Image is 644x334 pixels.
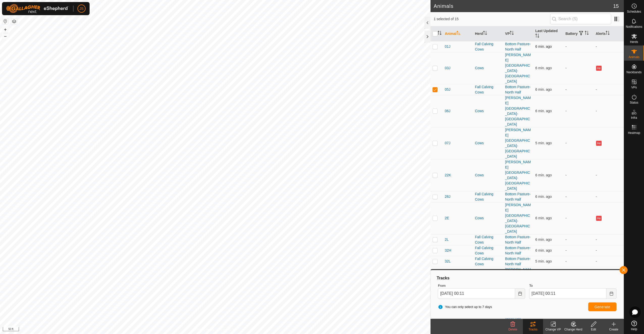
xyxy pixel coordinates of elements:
td: - [594,95,624,127]
td: - [563,95,594,127]
button: Ae [596,216,602,221]
span: 01J [445,44,450,49]
div: Tracks [436,275,619,281]
button: Choose Date [606,288,616,299]
span: 2E [445,216,449,221]
img: Gallagher Logo [6,4,69,13]
span: Generate [595,305,610,309]
span: Aug 26, 2025, 12:05 AM [535,237,552,242]
th: Battery [563,26,594,41]
th: Animal [443,26,473,41]
td: - [563,234,594,245]
span: Aug 26, 2025, 12:05 AM [535,66,552,70]
th: Alerts [594,26,624,41]
input: Search (S) [550,14,611,24]
td: - [594,41,624,52]
button: Choose Date [515,288,525,299]
span: 22K [445,173,451,178]
td: - [563,202,594,234]
span: Aug 26, 2025, 12:05 AM [535,216,552,220]
td: - [563,41,594,52]
span: 15 [613,2,619,10]
span: Help [631,328,637,331]
p-sorticon: Activate to sort [457,32,461,36]
td: - [563,256,594,267]
span: 32L [445,259,450,264]
td: - [563,84,594,95]
div: Cows [475,140,501,146]
span: You can only select up to 7 days [438,304,492,309]
button: + [2,27,8,33]
a: Contact Us [220,327,235,332]
button: Ae [596,141,602,146]
span: Infra [631,116,637,119]
span: Notifications [626,25,642,28]
div: Fall Calving Cows [475,234,501,245]
div: Edit [583,327,604,332]
td: - [563,245,594,256]
button: Map Layers [11,18,17,25]
span: Heatmap [628,131,640,134]
div: Fall Calving Cows [475,192,501,202]
td: - [563,52,594,84]
a: [PERSON_NAME] [GEOGRAPHIC_DATA]-[GEOGRAPHIC_DATA] [505,128,531,158]
a: Privacy Policy [195,327,214,332]
p-sorticon: Activate to sort [535,34,539,38]
div: Create [604,327,624,332]
td: - [594,267,624,299]
span: 06J [445,108,450,114]
td: - [594,84,624,95]
a: Bottom Pasture-North Half [505,42,531,51]
label: To [529,283,616,288]
label: From [438,283,525,288]
span: 05J [445,87,450,92]
div: Cows [475,108,501,114]
span: Status [630,101,638,104]
td: - [594,245,624,256]
td: - [563,127,594,159]
a: Help [624,319,644,333]
span: Delete [508,328,517,331]
a: Bottom Pasture-North Half [505,257,531,266]
span: Aug 26, 2025, 12:05 AM [535,44,552,49]
td: - [594,234,624,245]
span: Herds [630,40,638,43]
span: Aug 26, 2025, 12:05 AM [535,248,552,252]
td: - [594,159,624,191]
span: 1 selected of 15 [434,16,550,22]
button: Generate [588,302,616,311]
button: – [2,33,8,39]
th: VP [503,26,533,41]
span: VPs [631,86,637,89]
span: 2L [445,237,449,242]
a: [PERSON_NAME] [GEOGRAPHIC_DATA]-[GEOGRAPHIC_DATA] [505,268,531,298]
td: - [594,191,624,202]
span: 28J [445,194,450,199]
span: Neckbands [626,71,641,74]
a: [PERSON_NAME] [GEOGRAPHIC_DATA]-[GEOGRAPHIC_DATA] [505,160,531,190]
div: Fall Calving Cows [475,256,501,267]
span: Schedules [627,10,641,13]
td: - [563,191,594,202]
h2: Animals [434,3,613,9]
a: Bottom Pasture-North Half [505,85,531,94]
a: Bottom Pasture-North Half [505,192,531,201]
div: Fall Calving Cows [475,84,501,95]
div: Fall Calving Cows [475,245,501,256]
div: Cows [475,65,501,71]
p-sorticon: Activate to sort [438,32,442,36]
button: Reset Map [2,18,8,24]
a: [PERSON_NAME] [GEOGRAPHIC_DATA]-[GEOGRAPHIC_DATA] [505,96,531,126]
div: Change Herd [563,327,583,332]
span: Aug 26, 2025, 12:05 AM [535,259,552,263]
button: Ae [596,66,602,71]
a: [PERSON_NAME] [GEOGRAPHIC_DATA]-[GEOGRAPHIC_DATA] [505,203,531,233]
th: Last Updated [533,26,563,41]
p-sorticon: Activate to sort [606,32,610,36]
span: 03J [445,65,450,71]
a: Bottom Pasture-North Half [505,235,531,244]
div: Cows [475,173,501,178]
p-sorticon: Activate to sort [510,32,514,36]
a: Bottom Pasture-North Half [505,246,531,255]
a: [PERSON_NAME] [GEOGRAPHIC_DATA]-[GEOGRAPHIC_DATA] [505,53,531,83]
